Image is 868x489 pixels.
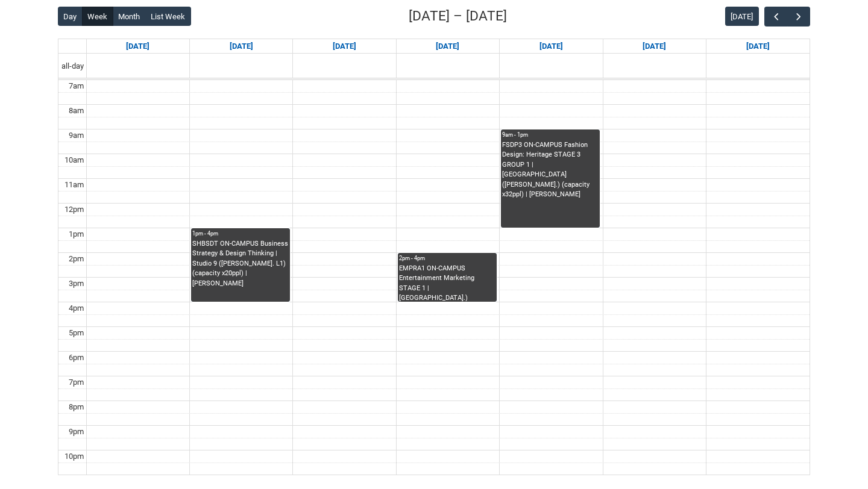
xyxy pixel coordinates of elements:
[502,140,599,200] div: FSDP3 ON-CAMPUS Fashion Design: Heritage STAGE 3 GROUP 1 | [GEOGRAPHIC_DATA] ([PERSON_NAME].) (ca...
[433,39,462,54] a: Go to September 17, 2025
[764,7,787,26] button: Previous Week
[62,154,86,166] div: 10am
[787,7,810,26] button: Next Week
[330,39,359,54] a: Go to September 16, 2025
[502,131,599,139] div: 9am - 1pm
[192,229,289,238] div: 1pm - 4pm
[62,204,86,216] div: 12pm
[66,376,86,388] div: 7pm
[66,253,86,265] div: 2pm
[192,239,289,289] div: SHBSDT ON-CAMPUS Business Strategy & Design Thinking | Studio 9 ([PERSON_NAME]. L1) (capacity x20...
[399,254,495,263] div: 2pm - 4pm
[227,39,256,54] a: Go to September 15, 2025
[113,7,146,26] button: Month
[66,302,86,314] div: 4pm
[66,426,86,438] div: 9pm
[62,179,86,191] div: 11am
[66,401,86,413] div: 8pm
[66,105,86,117] div: 8am
[66,327,86,339] div: 5pm
[66,352,86,364] div: 6pm
[640,39,668,54] a: Go to September 19, 2025
[409,6,507,26] h2: [DATE] – [DATE]
[145,7,191,26] button: List Week
[66,129,86,142] div: 9am
[58,7,83,26] button: Day
[744,39,772,54] a: Go to September 20, 2025
[66,228,86,240] div: 1pm
[66,80,86,92] div: 7am
[537,39,565,54] a: Go to September 18, 2025
[59,60,86,72] span: all-day
[725,7,759,26] button: [DATE]
[66,278,86,290] div: 3pm
[62,450,86,463] div: 10pm
[82,7,113,26] button: Week
[124,39,152,54] a: Go to September 14, 2025
[399,264,495,302] div: EMPRA1 ON-CAMPUS Entertainment Marketing STAGE 1 | [GEOGRAPHIC_DATA].) (capacity x20ppl) | [PERSO...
